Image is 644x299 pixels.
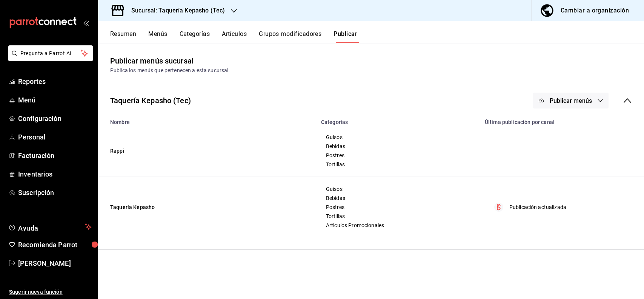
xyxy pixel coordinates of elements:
[125,6,225,15] h3: Sucursal: Taquería Kepasho (Tec)
[98,115,317,125] th: Nombre
[18,169,92,179] span: Inventarios
[5,55,93,63] a: Pregunta a Parrot AI
[326,186,471,192] span: Guisos
[180,30,210,43] button: Categorías
[317,115,480,125] th: Categorías
[110,55,194,67] div: Publicar menús sucursal
[326,153,471,158] span: Postres
[326,223,471,228] span: Articulos Promocionales
[18,258,92,268] span: [PERSON_NAME]
[509,203,566,211] p: Publicación actualizada
[98,115,644,237] table: menu maker table for brand
[18,76,92,87] span: Reportes
[18,95,92,105] span: Menú
[18,150,92,161] span: Facturación
[18,187,92,198] span: Suscripción
[326,195,471,201] span: Bebidas
[326,135,471,140] span: Guisos
[110,67,632,74] div: Publica los menús que pertenecen a esta sucursal.
[480,115,644,125] th: Última publicación por canal
[326,162,471,167] span: Tortillas
[326,214,471,219] span: Tortillas
[18,240,92,250] span: Recomienda Parrot
[98,125,317,177] td: Rappi
[550,97,592,104] span: Publicar menús
[110,95,191,106] div: Taquería Kepasho (Tec)
[8,45,93,61] button: Pregunta a Parrot AI
[20,50,81,57] span: Pregunta a Parrot AI
[83,20,89,26] button: open_drawer_menu
[110,30,136,43] button: Resumen
[533,93,609,108] button: Publicar menús
[98,177,317,238] td: Taquería Kepasho
[148,30,167,43] button: Menús
[326,204,471,210] span: Postres
[9,288,92,296] span: Sugerir nueva función
[18,113,92,124] span: Configuración
[334,30,357,43] button: Publicar
[110,30,644,43] div: navigation tabs
[222,30,247,43] button: Artículos
[561,5,629,16] div: Cambiar a organización
[18,222,82,231] span: Ayuda
[259,30,321,43] button: Grupos modificadores
[326,144,471,149] span: Bebidas
[489,147,632,155] div: -
[18,132,92,142] span: Personal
